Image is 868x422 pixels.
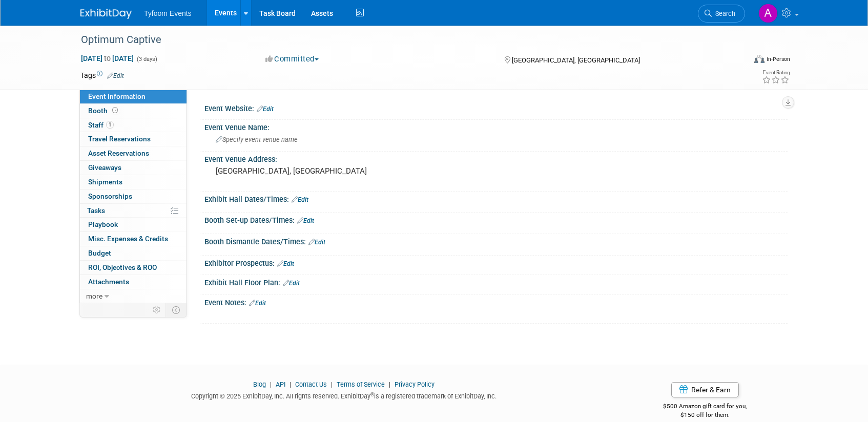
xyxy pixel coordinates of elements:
a: Terms of Service [337,381,385,388]
div: Event Format [685,53,790,69]
a: Asset Reservations [80,146,187,160]
span: Booth not reserved yet [110,107,120,114]
a: Edit [277,260,294,267]
span: Staff [88,121,114,129]
a: Budget [80,246,187,260]
span: 1 [106,121,114,129]
a: Tasks [80,204,187,218]
a: Staff1 [80,118,187,132]
span: Travel Reservations [88,135,151,143]
span: | [267,381,274,388]
td: Personalize Event Tab Strip [148,303,166,316]
span: Giveaways [88,163,121,172]
a: Blog [253,381,266,388]
a: more [80,289,187,303]
a: API [276,381,285,388]
span: Attachments [88,278,129,286]
img: Format-Inperson.png [754,55,764,63]
sup: ® [370,392,374,397]
a: Edit [107,72,124,79]
div: Event Venue Name: [204,120,788,133]
span: | [287,381,294,388]
td: Toggle Event Tabs [166,303,187,316]
a: Shipments [80,175,187,189]
a: Search [698,5,745,23]
a: Event Information [80,90,187,103]
span: ROI, Objectives & ROO [88,263,157,271]
img: Angie Nichols [758,4,778,23]
div: Exhibit Hall Floor Plan: [204,275,788,288]
a: Attachments [80,275,187,289]
div: Booth Set-up Dates/Times: [204,213,788,226]
a: Edit [292,196,308,203]
a: Refer & Earn [671,382,739,397]
a: Edit [257,105,274,113]
span: Misc. Expenses & Credits [88,235,168,243]
a: Misc. Expenses & Credits [80,232,187,246]
div: $500 Amazon gift card for you, [623,395,788,419]
a: Edit [308,239,325,246]
span: Booth [88,107,120,115]
a: Edit [297,217,314,224]
div: Optimum Captive [77,31,730,49]
a: Edit [249,300,266,307]
span: Event Information [88,92,146,100]
a: Edit [283,280,300,287]
div: Event Website: [204,101,788,114]
span: Sponsorships [88,192,132,200]
span: Specify event venue name [216,136,298,143]
span: to [102,54,112,62]
td: Tags [80,70,124,80]
div: Event Venue Address: [204,152,788,164]
button: Committed [262,54,323,65]
div: Event Rating [762,70,790,75]
span: (3 days) [136,56,157,62]
a: Giveaways [80,161,187,175]
a: Travel Reservations [80,132,187,146]
a: Contact Us [295,381,327,388]
a: Sponsorships [80,189,187,203]
div: Exhibitor Prospectus: [204,256,788,269]
span: Tyfoom Events [144,9,192,17]
div: Copyright © 2025 ExhibitDay, Inc. All rights reserved. ExhibitDay is a registered trademark of Ex... [80,389,607,401]
div: Booth Dismantle Dates/Times: [204,234,788,247]
span: Search [712,10,735,17]
div: Event Notes: [204,295,788,308]
a: Privacy Policy [395,381,435,388]
img: ExhibitDay [80,9,132,19]
pre: [GEOGRAPHIC_DATA], [GEOGRAPHIC_DATA] [216,166,436,176]
span: Tasks [87,206,105,215]
a: ROI, Objectives & ROO [80,261,187,275]
span: Shipments [88,178,122,186]
a: Booth [80,104,187,118]
a: Playbook [80,218,187,231]
span: [DATE] [DATE] [80,54,134,63]
div: In-Person [766,55,790,63]
div: $150 off for them. [623,411,788,419]
span: Asset Reservations [88,149,149,157]
span: [GEOGRAPHIC_DATA], [GEOGRAPHIC_DATA] [512,56,640,64]
span: | [386,381,393,388]
span: | [328,381,335,388]
span: Playbook [88,220,118,228]
div: Exhibit Hall Dates/Times: [204,192,788,205]
span: Budget [88,249,111,257]
span: more [86,292,102,300]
